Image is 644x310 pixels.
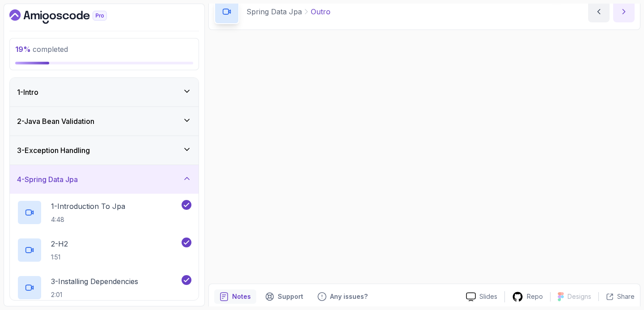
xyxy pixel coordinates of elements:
a: Slides [459,292,504,302]
button: 1-Intro [10,78,199,106]
p: Slides [479,292,497,301]
button: 2-H21:51 [17,238,191,263]
button: 2-Java Bean Validation [10,107,199,136]
h3: 1 - Intro [17,87,38,98]
button: next content [613,1,635,22]
span: 19 % [15,45,31,54]
button: 3-Exception Handling [10,136,199,165]
a: Dashboard [9,9,127,24]
button: previous content [588,1,610,22]
p: Spring Data Jpa [246,6,302,17]
button: Share [598,292,635,301]
span: completed [15,45,68,54]
p: Outro [311,6,330,17]
p: Repo [527,292,543,301]
p: 2 - H2 [51,238,68,249]
p: 3 - Installing Dependencies [51,276,138,287]
p: Any issues? [330,292,368,301]
p: Share [617,292,635,301]
h3: 2 - Java Bean Validation [17,116,94,127]
button: 4-Spring Data Jpa [10,165,199,194]
p: 4:48 [51,215,125,224]
button: 3-Installing Dependencies2:01 [17,275,191,300]
p: 1:51 [51,253,68,262]
p: 1 - Introduction To Jpa [51,201,125,212]
a: Repo [505,291,550,302]
p: Support [278,292,303,301]
p: Notes [232,292,251,301]
p: Designs [568,292,591,301]
button: Feedback button [312,289,373,304]
h3: 3 - Exception Handling [17,145,90,156]
button: notes button [214,289,256,304]
h3: 4 - Spring Data Jpa [17,174,78,185]
p: 2:01 [51,290,138,299]
button: 1-Introduction To Jpa4:48 [17,200,191,225]
button: Support button [260,289,309,304]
